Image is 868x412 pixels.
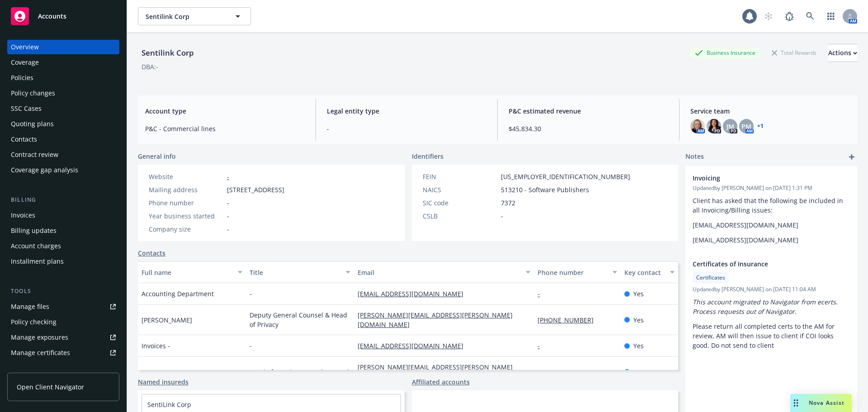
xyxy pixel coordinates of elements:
[693,220,850,230] p: [EMAIL_ADDRESS][DOMAIN_NAME]
[7,287,119,296] div: Tools
[7,315,119,329] a: Policy checking
[693,173,826,183] span: Invoicing
[149,211,223,221] div: Year business started
[11,40,39,54] div: Overview
[693,285,850,294] span: Updated by [PERSON_NAME] on [DATE] 11:04 AM
[412,152,443,161] span: Identifiers
[250,341,252,350] span: -
[7,239,119,253] a: Account charges
[809,399,844,407] span: Nova Assist
[142,62,158,71] div: DBA: -
[138,377,189,387] a: Named insureds
[11,361,57,375] div: Manage claims
[501,172,630,181] span: [US_EMPLOYER_IDENTIFICATION_NUMBER]
[633,341,644,350] span: Yes
[227,185,284,194] span: [STREET_ADDRESS]
[250,268,340,277] div: Title
[726,122,734,131] span: JM
[149,172,223,181] div: Website
[501,211,503,221] span: -
[7,195,119,204] div: Billing
[138,248,165,258] a: Contacts
[801,7,819,25] a: Search
[138,7,251,25] button: Sentilink Corp
[11,254,64,269] div: Installment plans
[7,132,119,147] a: Contacts
[7,40,119,54] a: Overview
[423,198,497,208] div: SIC code
[149,224,223,234] div: Company size
[534,261,620,283] button: Phone number
[250,310,350,329] span: Deputy General Counsel & Head of Privacy
[690,106,850,116] span: Service team
[7,254,119,269] a: Installment plans
[7,223,119,238] a: Billing updates
[693,259,826,269] span: Certificates of Insurance
[759,7,778,25] a: Start snowing
[142,367,192,377] span: [PERSON_NAME]
[690,47,760,58] div: Business Insurance
[7,346,119,360] a: Manage certificates
[7,361,119,375] a: Manage claims
[509,106,668,116] span: P&C estimated revenue
[358,311,513,329] a: [PERSON_NAME][EMAIL_ADDRESS][PERSON_NAME][DOMAIN_NAME]
[693,196,850,215] p: Client has asked that the following be included in all Invoicing/Billing issues:
[828,44,857,62] button: Actions
[327,106,486,116] span: Legal entity type
[846,152,857,162] a: add
[38,13,66,20] span: Accounts
[11,330,68,345] div: Manage exposures
[822,7,840,25] a: Switch app
[538,316,601,324] a: [PHONE_NUMBER]
[11,71,33,85] div: Policies
[146,12,224,21] span: Sentilink Corp
[227,172,229,181] a: -
[138,152,176,161] span: General info
[11,208,35,223] div: Invoices
[685,166,857,252] div: InvoicingUpdatedby [PERSON_NAME] on [DATE] 1:31 PMClient has asked that the following be included...
[227,224,229,234] span: -
[142,315,192,325] span: [PERSON_NAME]
[633,289,644,298] span: Yes
[7,4,119,29] a: Accounts
[7,117,119,131] a: Quoting plans
[142,268,232,277] div: Full name
[17,382,84,392] span: Open Client Navigator
[246,261,354,283] button: Title
[685,252,857,357] div: Certificates of InsuranceCertificatesUpdatedby [PERSON_NAME] on [DATE] 11:04 AMThis account migra...
[538,368,581,376] a: 4153429528
[624,268,665,277] div: Key contact
[538,341,547,350] a: -
[145,106,305,116] span: Account type
[147,400,191,409] a: SentiLink Corp
[412,377,470,387] a: Affiliated accounts
[7,163,119,177] a: Coverage gap analysis
[11,147,58,162] div: Contract review
[11,163,78,177] div: Coverage gap analysis
[7,86,119,100] a: Policy changes
[780,7,798,25] a: Report a Bug
[693,322,850,350] p: Please return all completed certs to the AM for review, AM will then issue to client if COI looks...
[145,124,305,133] span: P&C - Commercial lines
[142,289,214,298] span: Accounting Department
[7,71,119,85] a: Policies
[693,235,850,245] p: [EMAIL_ADDRESS][DOMAIN_NAME]
[142,341,170,350] span: Invoices -
[538,289,547,298] a: -
[138,261,246,283] button: Full name
[501,185,589,194] span: 513210 - Software Publishers
[690,119,705,133] img: photo
[828,44,857,62] div: Actions
[7,147,119,162] a: Contract review
[621,261,678,283] button: Key contact
[685,152,704,162] span: Notes
[358,341,471,350] a: [EMAIL_ADDRESS][DOMAIN_NAME]
[227,211,229,221] span: -
[11,101,42,116] div: SSC Cases
[693,184,850,192] span: Updated by [PERSON_NAME] on [DATE] 1:31 PM
[7,101,119,116] a: SSC Cases
[757,123,764,129] a: +1
[7,208,119,223] a: Invoices
[11,346,70,360] div: Manage certificates
[633,315,644,325] span: Yes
